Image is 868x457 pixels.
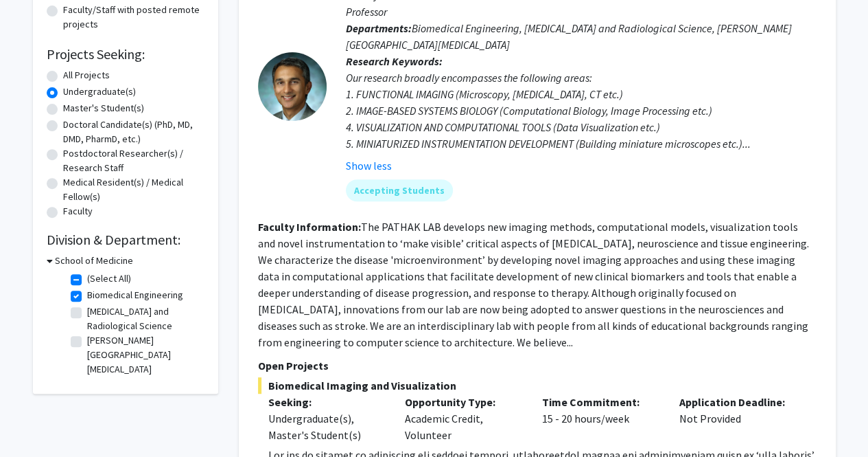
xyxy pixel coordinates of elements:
div: Not Provided [669,394,806,443]
b: Departments: [346,21,412,35]
div: Our research broadly encompasses the following areas: 1. FUNCTIONAL IMAGING (Microscopy, [MEDICAL... [346,69,817,152]
label: Postdoctoral Researcher(s) / Research Staff [63,146,204,175]
span: Biomedical Engineering, [MEDICAL_DATA] and Radiological Science, [PERSON_NAME][GEOGRAPHIC_DATA][M... [346,21,792,52]
mat-chip: Accepting Students [346,179,453,201]
label: Master's Student(s) [63,101,144,115]
h3: School of Medicine [55,254,133,268]
label: Medical Resident(s) / Medical Fellow(s) [63,175,204,204]
h2: Projects Seeking: [47,46,204,63]
div: Academic Credit, Volunteer [395,394,532,443]
p: Seeking: [268,394,385,410]
p: Opportunity Type: [405,394,521,410]
label: All Projects [63,68,110,82]
label: Biomedical Engineering [87,288,183,302]
span: Biomedical Imaging and Visualization [258,377,817,394]
div: 15 - 20 hours/week [532,394,669,443]
h2: Division & Department: [47,232,204,248]
b: Faculty Information: [258,220,361,234]
button: Show less [346,157,392,174]
div: Undergraduate(s), Master's Student(s) [268,410,385,443]
p: Professor [346,3,817,20]
p: Time Commitment: [542,394,659,410]
label: Faculty/Staff with posted remote projects [63,3,204,32]
label: [PERSON_NAME][GEOGRAPHIC_DATA][MEDICAL_DATA] [87,333,201,377]
label: (Select All) [87,271,131,286]
label: Faculty [63,204,93,219]
label: Undergraduate(s) [63,85,136,99]
label: [MEDICAL_DATA] and Radiological Science [87,304,201,333]
p: Open Projects [258,357,817,374]
iframe: Chat [10,395,58,447]
p: Application Deadline: [679,394,796,410]
b: Research Keywords: [346,54,443,68]
label: Doctoral Candidate(s) (PhD, MD, DMD, PharmD, etc.) [63,118,204,146]
fg-read-more: The PATHAK LAB develops new imaging methods, computational models, visualization tools and novel ... [258,220,809,349]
